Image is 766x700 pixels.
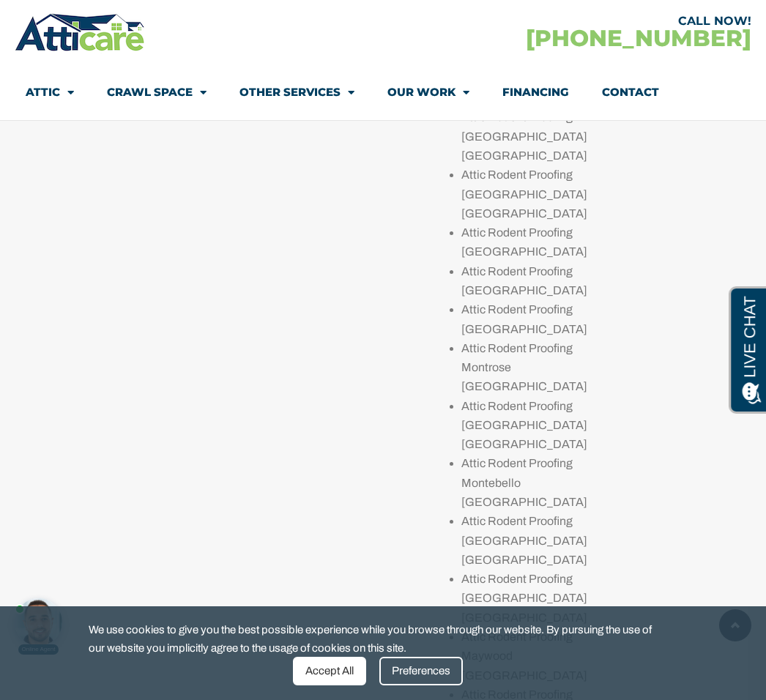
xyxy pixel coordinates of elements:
[107,75,207,109] a: Crawl Space
[379,657,463,685] div: Preferences
[461,457,587,508] a: Attic Rodent Proofing Montebello [GEOGRAPHIC_DATA]
[461,400,587,451] a: Attic Rodent Proofing [GEOGRAPHIC_DATA] [GEOGRAPHIC_DATA]
[461,226,587,258] a: Attic Rodent Proofing [GEOGRAPHIC_DATA]
[502,75,569,109] a: Financing
[7,583,81,656] iframe: Chat Invitation
[461,168,587,220] a: Attic Rodent Proofing [GEOGRAPHIC_DATA] [GEOGRAPHIC_DATA]
[239,75,354,109] a: Other Services
[26,75,740,109] nav: Menu
[26,75,74,109] a: Attic
[602,75,659,109] a: Contact
[89,621,666,657] span: We use cookies to give you the best possible experience while you browse through our website. By ...
[461,265,587,297] a: Attic Rodent Proofing [GEOGRAPHIC_DATA]
[461,111,587,162] a: Attic Rodent Proofing [GEOGRAPHIC_DATA] [GEOGRAPHIC_DATA]
[461,573,587,624] a: Attic Rodent Proofing [GEOGRAPHIC_DATA] [GEOGRAPHIC_DATA]
[461,303,587,335] a: Attic Rodent Proofing [GEOGRAPHIC_DATA]
[461,515,587,566] a: Attic Rodent Proofing [GEOGRAPHIC_DATA] [GEOGRAPHIC_DATA]
[36,12,118,30] span: Opens a chat window
[461,342,587,393] a: Attic Rodent Proofing Montrose [GEOGRAPHIC_DATA]
[293,657,366,685] div: Accept All
[383,15,751,27] div: CALL NOW!
[387,75,469,109] a: Our Work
